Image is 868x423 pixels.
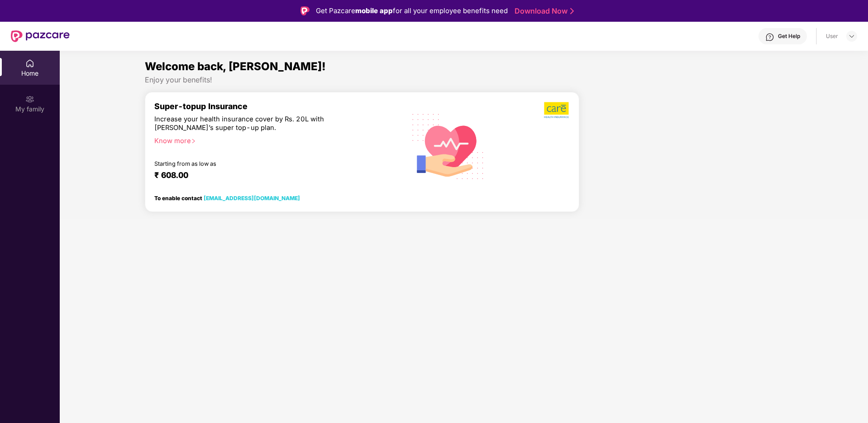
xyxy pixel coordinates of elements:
[204,195,300,202] a: [EMAIL_ADDRESS][DOMAIN_NAME]
[300,6,310,15] img: Logo
[355,6,393,15] strong: mobile app
[25,95,34,104] img: svg+xml;base64,PHN2ZyB3aWR0aD0iMjAiIGhlaWdodD0iMjAiIHZpZXdCb3g9IjAgMCAyMCAyMCIgZmlsbD0ibm9uZSIgeG...
[848,33,855,40] img: svg+xml;base64,PHN2ZyBpZD0iRHJvcGRvd24tMzJ4MzIiIHhtbG5zPSJodHRwOi8vd3d3LnczLm9yZy8yMDAwL3N2ZyIgd2...
[11,30,70,42] img: New Pazcare Logo
[154,101,397,111] div: Super-topup Insurance
[826,33,838,40] div: User
[154,137,391,143] div: Know more
[154,170,388,181] div: ₹ 608.00
[515,6,571,16] a: Download Now
[145,75,783,85] div: Enjoy your benefits!
[154,160,358,167] div: Starting from as low as
[316,5,508,16] div: Get Pazcare for all your employee benefits need
[191,139,196,144] span: right
[544,101,570,119] img: b5dec4f62d2307b9de63beb79f102df3.png
[25,59,34,68] img: svg+xml;base64,PHN2ZyBpZD0iSG9tZSIgeG1sbnM9Imh0dHA6Ly93d3cudzMub3JnLzIwMDAvc3ZnIiB3aWR0aD0iMjAiIG...
[778,33,800,40] div: Get Help
[765,33,774,42] img: svg+xml;base64,PHN2ZyBpZD0iSGVscC0zMngzMiIgeG1sbnM9Imh0dHA6Ly93d3cudzMub3JnLzIwMDAvc3ZnIiB3aWR0aD...
[405,102,491,190] img: svg+xml;base64,PHN2ZyB4bWxucz0iaHR0cDovL3d3dy53My5vcmcvMjAwMC9zdmciIHhtbG5zOnhsaW5rPSJodHRwOi8vd3...
[570,6,574,16] img: Stroke
[154,115,358,133] div: Increase your health insurance cover by Rs. 20L with [PERSON_NAME]’s super top-up plan.
[154,195,300,201] div: To enable contact
[145,60,326,73] span: Welcome back, [PERSON_NAME]!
